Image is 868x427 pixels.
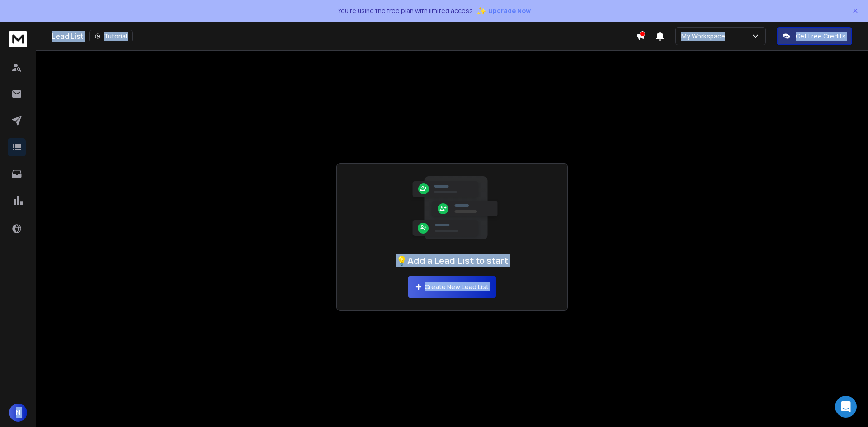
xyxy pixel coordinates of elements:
[9,404,27,422] button: N
[89,30,133,42] button: Tutorial
[681,32,729,41] p: My Workspace
[476,5,486,17] span: ✨
[835,396,857,418] div: Open Intercom Messenger
[338,6,473,15] p: You're using the free plan with limited access
[796,32,846,41] p: Get Free Credits
[52,30,636,42] div: Lead List
[396,254,508,267] h1: 💡Add a Lead List to start
[488,6,531,15] span: Upgrade Now
[777,27,852,45] button: Get Free Credits
[476,2,531,20] button: ✨Upgrade Now
[408,276,496,298] button: Create New Lead List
